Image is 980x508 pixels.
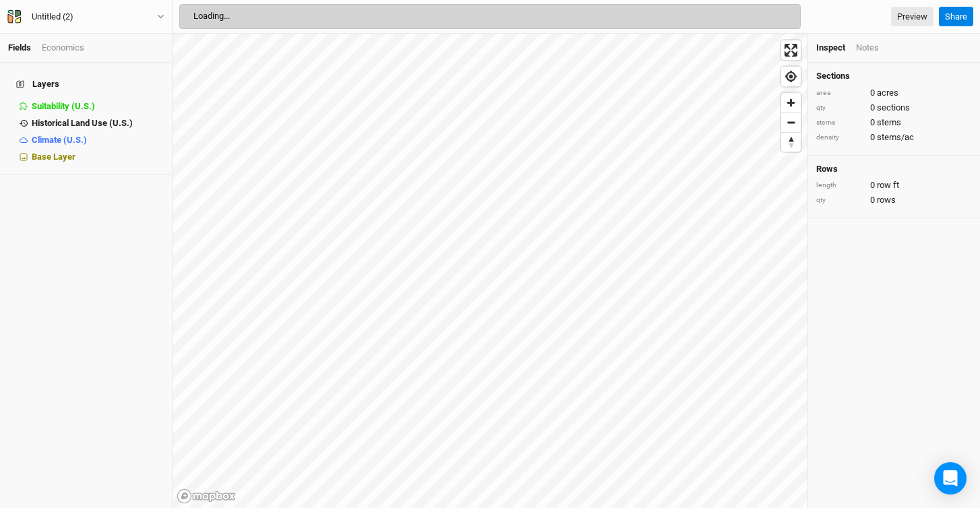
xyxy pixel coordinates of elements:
div: Notes [856,42,879,54]
span: row ft [877,179,899,191]
span: stems [877,117,901,129]
span: rows [877,194,896,206]
div: 0 [816,194,972,206]
div: Economics [42,42,84,54]
h4: Rows [816,164,972,174]
button: Reset bearing to north [781,132,801,152]
button: Enter fullscreen [781,40,801,60]
span: Loading... [193,11,230,21]
div: Untitled (2) [32,10,73,24]
canvas: Map [173,34,807,508]
div: Open Intercom Messenger [934,462,967,495]
span: stems/ac [877,131,914,144]
div: area [816,88,863,98]
div: qty [816,103,863,113]
span: Zoom out [781,113,801,132]
a: Fields [8,42,31,53]
a: Mapbox logo [177,488,236,504]
span: Base Layer [32,152,75,162]
a: Preview [891,7,933,27]
div: 0 [816,131,972,144]
button: Untitled (2) [7,9,165,24]
span: sections [877,102,910,114]
div: density [816,133,863,143]
div: Climate (U.S.) [32,135,164,146]
div: Suitability (U.S.) [32,101,164,112]
div: stems [816,118,863,128]
span: Reset bearing to north [781,133,801,152]
div: 0 [816,179,972,191]
div: Inspect [816,42,845,54]
div: Historical Land Use (U.S.) [32,118,164,129]
div: 0 [816,87,972,99]
div: length [816,181,863,191]
span: Suitability (U.S.) [32,101,95,111]
button: Zoom out [781,113,801,132]
h4: Layers [8,71,164,98]
h4: Sections [816,71,972,82]
button: Share [939,7,973,27]
button: Find my location [781,67,801,86]
div: Base Layer [32,152,164,162]
div: 0 [816,117,972,129]
div: 0 [816,102,972,114]
span: Historical Land Use (U.S.) [32,118,133,128]
span: acres [877,87,898,99]
button: Zoom in [781,93,801,113]
span: Climate (U.S.) [32,135,87,145]
div: qty [816,195,863,205]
